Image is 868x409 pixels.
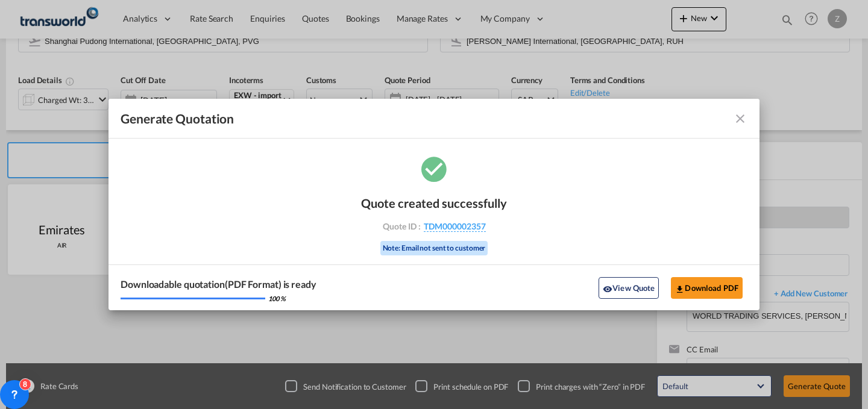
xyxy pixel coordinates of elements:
[108,99,759,311] md-dialog: Generate Quotation Quote ...
[675,284,685,294] md-icon: icon-download
[268,294,286,303] div: 100 %
[671,277,743,299] button: Download PDF
[419,154,449,184] md-icon: icon-checkbox-marked-circle
[733,111,747,126] md-icon: icon-close fg-AAA8AD cursor m-0
[599,277,659,299] button: icon-eyeView Quote
[364,221,504,232] div: Quote ID :
[380,241,488,256] div: Note: Email not sent to customer
[121,111,234,126] span: Generate Quotation
[121,278,316,291] div: Downloadable quotation(PDF Format) is ready
[361,196,507,210] div: Quote created successfully
[424,221,486,232] span: TDM000002357
[603,284,612,294] md-icon: icon-eye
